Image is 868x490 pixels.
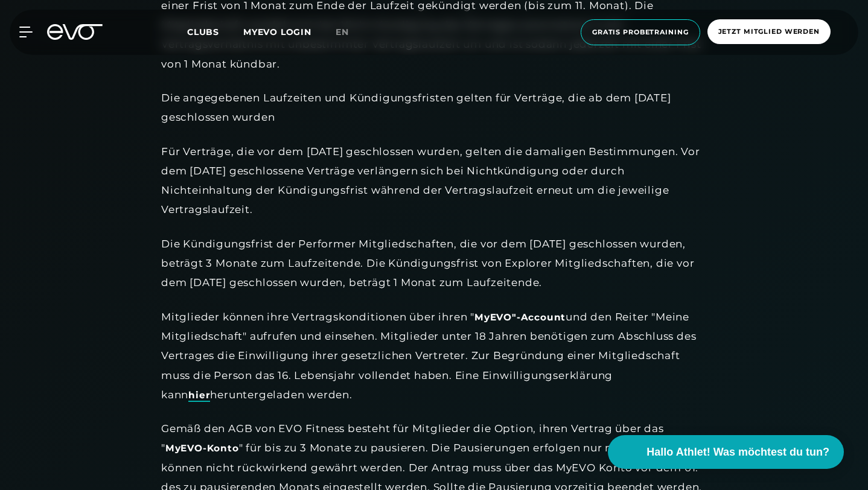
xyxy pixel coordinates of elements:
[474,311,566,324] a: MyEVO"-Account
[161,307,704,404] div: Mitglieder können ihre Vertragskonditionen über ihren " und den Reiter "Meine Mitgliedschaft" auf...
[577,19,704,45] a: Gratis Probetraining
[592,27,689,37] span: Gratis Probetraining
[187,27,219,37] span: Clubs
[336,25,363,39] a: en
[336,27,349,37] span: en
[161,88,704,127] div: Die angegebenen Laufzeiten und Kündigungsfristen gelten für Verträge, die ab dem [DATE] geschloss...
[608,435,844,469] button: Hallo Athlet! Was möchtest du tun?
[188,389,210,402] a: hier
[187,26,243,37] a: Clubs
[243,27,311,37] a: MYEVO LOGIN
[704,19,834,45] a: Jetzt Mitglied werden
[165,442,239,455] a: MyEVO-Konto
[646,444,829,460] span: Hallo Athlet! Was möchtest du tun?
[718,27,820,37] span: Jetzt Mitglied werden
[161,234,704,293] div: Die Kündigungsfrist der Performer Mitgliedschaften, die vor dem [DATE] geschlossen wurden, beträg...
[161,142,704,220] div: Für Verträge, die vor dem [DATE] geschlossen wurden, gelten die damaligen Bestimmungen. Vor dem [...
